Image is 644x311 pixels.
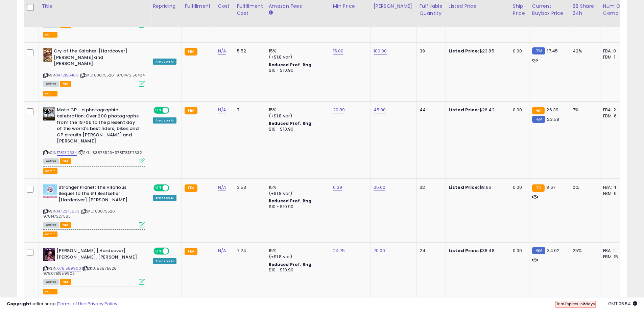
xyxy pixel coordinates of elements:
div: $10 - $10.90 [269,68,325,73]
span: | SKU: 83875526-9780751559903 [43,266,119,276]
span: FBA [60,81,71,87]
div: 0.00 [513,184,524,191]
button: admin [43,91,57,96]
img: 41IxXvDsCoL._SL40_.jpg [43,184,57,198]
div: 0.00 [513,48,524,54]
a: 100.00 [374,48,387,54]
div: 0.00 [513,248,524,254]
b: Cry of the Kalahari [Hardcover] [PERSON_NAME] and [PERSON_NAME] [54,48,136,69]
div: seller snap | | [7,301,117,307]
div: ASIN: [43,248,145,284]
div: $26.42 [449,107,505,113]
span: All listings currently available for purchase on Amazon [43,279,59,285]
button: admin [43,168,57,174]
span: | SKU: 83875526-9781781317532 [78,150,142,155]
span: 2025-10-14 05:54 GMT [608,301,637,307]
b: Reduced Prof. Rng. [269,120,313,126]
b: 2 [583,301,585,307]
div: Fulfillment Cost [237,3,263,17]
div: ASIN: [43,48,145,86]
div: 7.24 [237,248,261,254]
b: [PERSON_NAME] [Hardcover] [PERSON_NAME], [PERSON_NAME] [56,248,139,262]
div: Amazon AI [153,117,176,124]
a: 1781317534 [57,150,77,156]
div: $38.48 [449,248,505,254]
div: $8.66 [449,184,505,191]
div: (+$1.8 var) [269,113,325,119]
span: FBA [60,158,71,164]
small: FBM [532,247,545,254]
a: 25.00 [374,184,386,191]
div: FBA: 1 [603,248,625,254]
b: Listed Price: [449,184,479,191]
div: Current Buybox Price [532,3,567,17]
span: All listings currently available for purchase on Amazon [43,81,59,87]
div: Listed Price [449,3,507,10]
button: admin [43,289,57,294]
button: admin [43,32,57,38]
div: 15% [269,184,325,191]
div: $10 - $10.90 [269,267,325,273]
div: FBM: 1 [603,54,625,60]
div: Amazon Fees [269,3,327,10]
span: FBA [60,222,71,228]
div: FBA: 0 [603,48,625,54]
div: FBM: 6 [603,113,625,119]
a: 15.00 [333,48,344,54]
a: 20.89 [333,107,345,113]
a: 0751559903 [57,266,81,271]
div: 25% [573,248,595,254]
div: 5.52 [237,48,261,54]
div: Ship Price [513,3,526,17]
span: OFF [168,185,179,191]
div: 0% [573,184,595,191]
div: Amazon AI [153,195,176,201]
a: 1472156463 [57,72,78,78]
span: ON [154,248,163,254]
a: 24.75 [333,247,345,254]
div: 32 [420,184,440,191]
small: FBA [185,48,197,55]
div: 42% [573,48,595,54]
div: 7 [237,107,261,113]
div: 0.00 [513,107,524,113]
div: 15% [269,107,325,113]
div: Num of Comp. [603,3,628,17]
div: $23.85 [449,48,505,54]
div: Repricing [153,3,179,10]
div: FBM: 6 [603,191,625,197]
div: FBA: 2 [603,107,625,113]
div: 15% [269,48,325,54]
a: Terms of Use [58,301,87,307]
b: Reduced Prof. Rng. [269,198,313,204]
div: ASIN: [43,107,145,163]
small: FBA [185,184,197,192]
span: | SKU: 83875526-9781472275851 [43,208,117,219]
b: Listed Price: [449,107,479,113]
small: FBA [532,107,545,114]
small: FBM [532,47,545,54]
strong: Copyright [7,301,31,307]
span: 23.58 [547,116,559,123]
small: FBA [185,107,197,114]
b: Listed Price: [449,48,479,54]
span: 17.45 [547,48,558,54]
div: 24 [420,248,440,254]
a: 1472275853 [57,208,79,214]
div: 39 [420,48,440,54]
div: (+$1.8 var) [269,191,325,197]
b: Stranger Planet: The Hilarious Sequel to the #1 Bestseller [Hardcover] [PERSON_NAME] [58,184,141,205]
div: (+$1.8 var) [269,254,325,260]
div: FBA: 4 [603,184,625,191]
span: 26.39 [546,107,558,113]
b: Reduced Prof. Rng. [269,262,313,267]
img: 51S10SJVuZL._SL40_.jpg [43,48,52,62]
div: Amazon AI [153,59,176,65]
a: 70.00 [374,247,385,254]
button: admin [43,231,57,237]
div: Amazon AI [153,258,176,264]
span: All listings currently available for purchase on Amazon [43,158,59,164]
div: [PERSON_NAME] [374,3,414,10]
b: Moto GP - a photographic celebration: Over 200 photographs from the 1970s to the present day of t... [57,107,139,146]
div: Fulfillment [185,3,212,10]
